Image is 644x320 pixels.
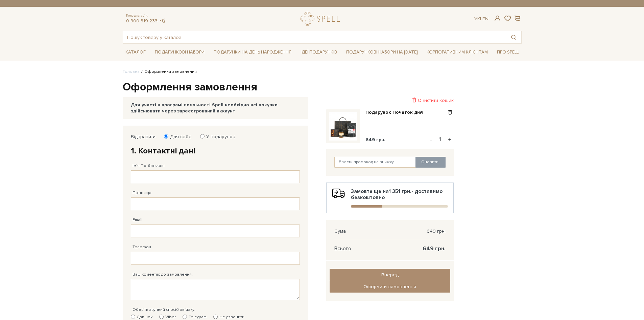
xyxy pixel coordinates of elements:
span: Консультація: [126,14,166,18]
a: 0 800 319 233 [126,18,158,24]
a: Про Spell [494,47,521,58]
a: Подарунки на День народження [211,47,294,58]
h1: Оформлення замовлення [123,80,522,94]
span: Оформити замовлення [363,284,416,290]
input: Пошук товару у каталозі [123,31,506,43]
a: Ідеї подарунків [298,47,340,58]
img: Подарунок Початок дня [329,112,357,141]
label: Прізвище [133,190,151,196]
label: Ваш коментар до замовлення. [133,272,193,278]
a: Головна [123,69,140,74]
label: У подарунок [202,134,235,140]
a: Подарункові набори [152,47,207,58]
label: Оберіть зручний спосіб зв`язку: [133,307,195,313]
b: 1 351 грн. [389,188,411,194]
span: Сума [334,228,346,234]
button: Оновити [415,157,446,168]
input: Viber [159,315,164,319]
li: Оформлення замовлення [140,69,197,75]
span: | [480,16,481,22]
span: 649 грн. [427,228,446,234]
span: 649 грн. [423,246,446,252]
button: - [428,134,434,145]
a: Каталог [123,47,148,58]
label: Відправити [131,134,156,140]
button: Пошук товару у каталозі [506,31,521,43]
div: Очистити кошик [326,97,454,104]
span: Всього [334,246,351,252]
input: У подарунок [200,134,205,138]
a: Корпоративним клієнтам [424,46,491,58]
input: Не дзвонити [213,315,218,319]
label: Телефон [133,244,151,250]
span: 649 грн. [365,137,385,143]
button: + [446,134,454,145]
label: Email [133,217,142,223]
div: Для участі в програмі лояльності Spell необхідно всі покупки здійснювати через зареєстрований акк... [131,102,300,114]
h2: 1. Контактні дані [131,146,300,156]
a: En [482,16,488,22]
label: Для себе [166,134,192,140]
input: Ввести промокод на знижку [334,157,416,168]
input: Telegram [183,315,187,319]
a: logo [301,12,343,26]
span: Вперед [381,272,399,278]
div: Ук [474,16,488,22]
input: Для себе [164,134,168,138]
a: Подарункові набори на [DATE] [343,46,420,58]
div: Замовте ще на - доставимо безкоштовно [332,188,448,208]
input: Дзвінок [131,315,135,319]
a: telegram [159,18,166,24]
label: Ім'я По-батькові [133,163,165,169]
a: Подарунок Початок дня [365,109,428,115]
